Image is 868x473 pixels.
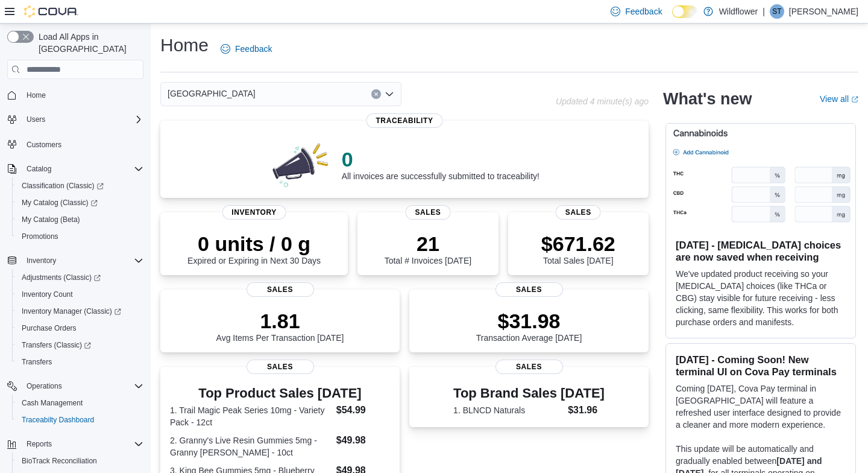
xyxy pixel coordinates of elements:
h3: [DATE] - Coming Soon! New terminal UI on Cova Pay terminals [676,354,846,378]
span: Cash Management [17,396,143,410]
div: All invoices are successfully submitted to traceability! [342,147,539,181]
span: Purchase Orders [22,323,77,333]
button: Users [2,111,148,128]
span: Users [22,112,143,127]
a: Inventory Manager (Classic) [12,303,148,320]
span: Customers [22,136,143,151]
button: Inventory [22,253,61,268]
button: Operations [22,379,67,393]
dd: $49.98 [336,433,390,448]
span: ST [772,4,781,19]
a: Home [22,88,51,103]
span: Adjustments (Classic) [17,270,143,285]
h1: Home [160,33,209,57]
span: BioTrack Reconciliation [22,456,97,466]
a: Classification (Classic) [17,179,108,193]
span: Catalog [27,164,51,174]
dt: 1. BLNCD Naturals [453,404,563,416]
a: Adjustments (Classic) [12,269,148,286]
button: Home [2,86,148,104]
span: Reports [27,439,52,449]
span: Inventory Manager (Classic) [22,306,121,316]
span: Sales [405,205,450,220]
a: Purchase Orders [17,321,81,335]
span: My Catalog (Classic) [22,198,98,208]
button: Catalog [2,160,148,177]
span: My Catalog (Beta) [17,212,143,227]
a: Inventory Manager (Classic) [17,304,126,319]
button: Users [22,112,50,127]
a: Transfers [17,355,57,369]
a: Feedback [216,37,277,61]
button: Catalog [22,162,56,176]
p: | [763,4,765,19]
h3: Top Product Sales [DATE] [170,386,390,401]
span: Inventory Count [22,290,73,299]
button: My Catalog (Beta) [12,211,148,228]
span: Load All Apps in [GEOGRAPHIC_DATA] [34,31,143,55]
span: Sales [247,360,314,374]
span: Inventory [222,205,286,220]
span: Promotions [17,229,143,244]
dt: 1. Trail Magic Peak Series 10mg - Variety Pack - 12ct [170,404,332,428]
span: Cash Management [22,398,83,408]
button: Inventory Count [12,286,148,303]
div: Total # Invoices [DATE] [385,232,471,265]
p: 1.81 [216,309,344,333]
div: Sarah Tahir [770,4,784,19]
dd: $54.99 [336,403,390,417]
p: 21 [385,232,471,256]
button: Operations [2,378,148,395]
span: Transfers (Classic) [17,338,143,352]
a: Traceabilty Dashboard [17,413,99,427]
div: Expired or Expiring in Next 30 Days [187,232,321,265]
span: Dark Mode [672,18,673,19]
span: Traceabilty Dashboard [17,413,143,427]
span: Inventory [27,256,56,265]
svg: External link [851,96,858,103]
button: Reports [22,437,57,451]
a: Adjustments (Classic) [17,270,105,285]
span: Feedback [625,5,662,17]
span: Feedback [235,43,272,55]
span: Inventory [22,253,143,268]
span: Customers [27,140,61,150]
h3: Top Brand Sales [DATE] [453,386,605,401]
h3: [DATE] - [MEDICAL_DATA] choices are now saved when receiving [676,239,846,263]
button: Reports [2,436,148,452]
div: Avg Items Per Transaction [DATE] [216,309,344,343]
button: Transfers [12,354,148,370]
a: View allExternal link [820,94,858,104]
span: BioTrack Reconciliation [17,454,143,468]
dd: $31.96 [568,403,605,417]
span: Traceability [366,113,442,128]
p: Coming [DATE], Cova Pay terminal in [GEOGRAPHIC_DATA] will feature a refreshed user interface des... [676,383,846,431]
span: Inventory Manager (Classic) [17,304,143,319]
button: Purchase Orders [12,320,148,337]
button: Inventory [2,252,148,269]
span: Sales [247,282,314,297]
button: Customers [2,135,148,153]
button: Promotions [12,228,148,245]
button: Cash Management [12,395,148,411]
button: Traceabilty Dashboard [12,411,148,428]
span: Transfers [22,357,52,367]
p: 0 [342,147,539,171]
span: Classification (Classic) [22,181,104,191]
span: Reports [22,437,143,451]
div: Total Sales [DATE] [541,232,615,265]
span: Traceabilty Dashboard [22,415,94,425]
span: My Catalog (Beta) [22,215,80,224]
a: My Catalog (Classic) [17,195,102,210]
span: Operations [22,379,143,393]
span: Users [27,115,45,124]
span: Inventory Count [17,287,143,302]
button: Open list of options [385,89,394,99]
span: Home [22,87,143,103]
span: Catalog [22,162,143,176]
span: Home [27,90,46,100]
p: $31.98 [476,309,582,333]
a: My Catalog (Classic) [12,194,148,211]
span: Sales [495,282,563,297]
button: BioTrack Reconciliation [12,452,148,469]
